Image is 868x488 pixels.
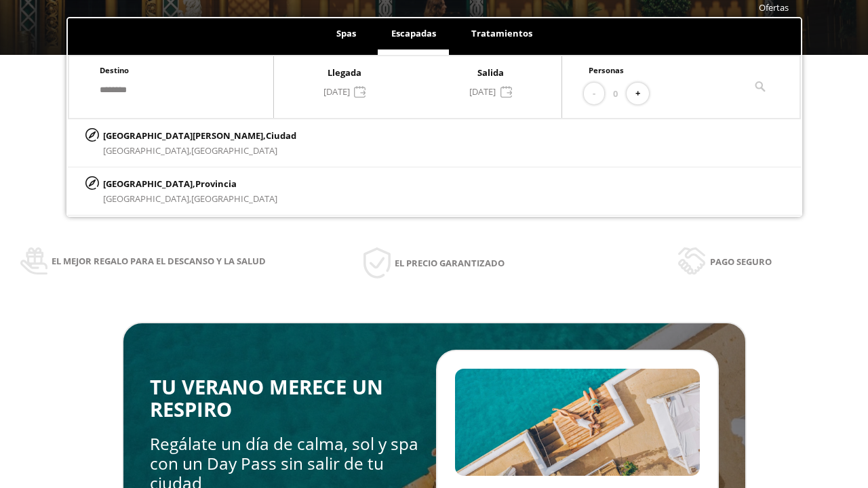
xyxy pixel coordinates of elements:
span: Ciudad [266,129,296,142]
span: Personas [589,65,624,75]
span: [GEOGRAPHIC_DATA], [103,144,191,157]
span: Provincia [195,178,237,190]
span: Pago seguro [710,254,772,269]
span: Destino [100,65,129,75]
span: [GEOGRAPHIC_DATA] [191,144,277,157]
img: Slide2.BHA6Qswy.webp [455,369,700,476]
p: [GEOGRAPHIC_DATA][PERSON_NAME], [103,128,296,143]
span: 0 [613,86,618,101]
span: [GEOGRAPHIC_DATA] [191,192,277,205]
p: [GEOGRAPHIC_DATA], [103,176,277,191]
span: [GEOGRAPHIC_DATA], [103,192,191,205]
button: + [627,83,649,105]
span: Escapadas [391,27,436,39]
button: - [584,83,604,105]
span: El precio garantizado [395,256,505,270]
span: Tratamientos [471,27,532,39]
span: TU VERANO MERECE UN RESPIRO [150,373,383,423]
a: Ofertas [759,1,789,14]
span: Spas [336,27,356,39]
span: El mejor regalo para el descanso y la salud [52,253,266,268]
